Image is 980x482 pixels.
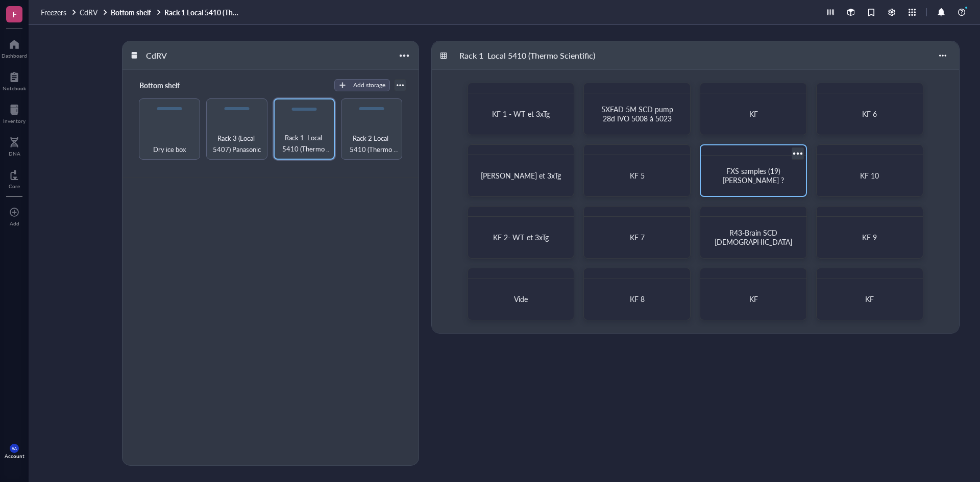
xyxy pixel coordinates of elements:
span: KF 1 - WT et 3xTg [492,109,549,119]
a: Notebook [3,69,26,91]
div: Dashboard [2,53,27,59]
div: Inventory [3,118,26,124]
a: Freezers [41,8,78,17]
div: Add storage [353,81,385,90]
span: KF 2- WT et 3xTg [493,232,548,242]
a: DNA [9,134,20,157]
span: KF 5 [630,170,645,181]
span: Rack 3 (Local 5407) Panasonic [211,133,263,155]
div: CdRV [141,47,203,64]
span: KF 6 [862,109,877,119]
div: Rack 1 Local 5410 (Thermo Scientific) [455,47,600,64]
span: KF 8 [630,294,645,304]
a: CdRV [80,8,109,17]
div: Add [10,220,19,226]
div: DNA [9,150,20,157]
span: Vide [514,294,528,304]
div: Core [9,183,20,189]
a: Dashboard [2,36,27,59]
span: Rack 1 Local 5410 (Thermo Scientific) [279,132,330,155]
span: 5XFAD 5M SCD pump 28d IVO 5008 à 5023 [601,104,675,123]
span: AA [12,446,17,451]
span: KF 7 [630,232,645,242]
span: KF [865,294,874,304]
span: KF 9 [862,232,877,242]
span: Rack 2 Local 5410 (Thermo Scientific) [346,133,398,155]
div: Notebook [3,85,26,91]
span: KF [749,109,758,119]
span: KF [749,294,758,304]
span: KF 10 [860,170,879,181]
a: Core [9,167,20,189]
button: Add storage [334,79,390,91]
span: Dry ice box [153,144,186,155]
a: Inventory [3,102,26,124]
span: [PERSON_NAME] et 3xTg [481,170,561,181]
div: Account [5,453,24,459]
span: F [12,8,17,20]
span: Freezers [41,7,66,17]
div: Bottom shelf [135,78,196,92]
a: Bottom shelfRack 1 Local 5410 (Thermo Scientific) [111,8,241,17]
span: CdRV [80,7,97,17]
span: FXS samples (19) [PERSON_NAME] ? [723,166,784,185]
span: R43-Brain SCD [DEMOGRAPHIC_DATA] [715,227,792,247]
